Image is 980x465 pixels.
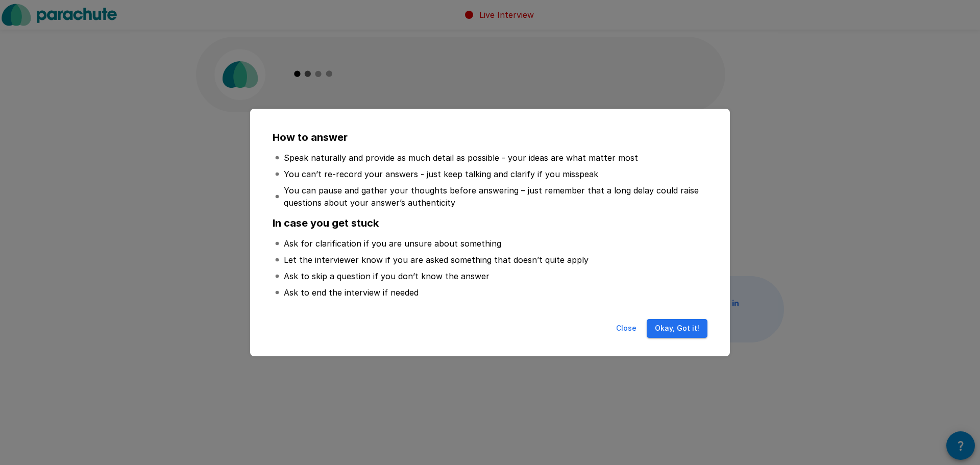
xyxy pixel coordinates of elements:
[284,270,489,282] p: Ask to skip a question if you don’t know the answer
[610,319,643,338] button: Close
[284,254,589,266] p: Let the interviewer know if you are asked something that doesn’t quite apply
[284,237,501,250] p: Ask for clarification if you are unsure about something
[273,217,379,229] b: In case you get stuck
[284,152,638,164] p: Speak naturally and provide as much detail as possible - your ideas are what matter most
[273,131,348,143] b: How to answer
[284,184,705,209] p: You can pause and gather your thoughts before answering – just remember that a long delay could r...
[284,168,598,180] p: You can’t re-record your answers - just keep talking and clarify if you misspeak
[647,319,707,338] button: Okay, Got it!
[284,286,419,299] p: Ask to end the interview if needed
